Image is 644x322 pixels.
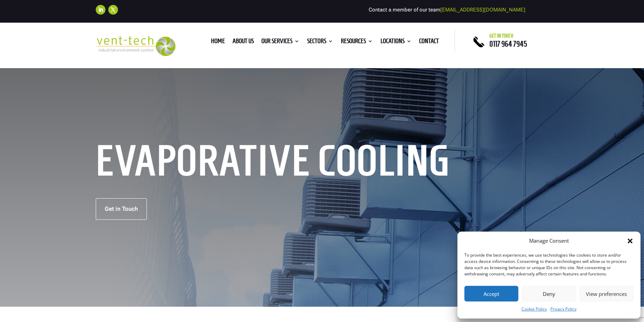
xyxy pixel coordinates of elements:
a: Our Services [261,39,299,46]
a: Privacy Policy [550,305,576,313]
div: Close dialog [627,238,634,244]
a: 0117 964 7945 [489,40,527,48]
a: Sectors [307,39,333,46]
span: Contact a member of our team [369,7,525,13]
a: Get in Touch [96,198,147,220]
a: Contact [419,39,439,46]
button: Deny [522,286,576,301]
a: Cookie Policy [521,305,547,313]
img: 2023-09-27T08_35_16.549ZVENT-TECH---Clear-background [96,36,175,56]
button: Accept [464,286,518,301]
a: Locations [380,39,411,46]
a: Follow on LinkedIn [96,5,105,15]
a: About us [233,39,254,46]
button: View preferences [580,286,634,301]
a: Resources [341,39,373,46]
span: Get in touch [489,33,513,39]
a: Follow on X [108,5,118,15]
div: Manage Consent [529,237,569,245]
div: To provide the best experiences, we use technologies like cookies to store and/or access device i... [464,252,633,277]
a: Home [211,39,225,46]
a: [EMAIL_ADDRESS][DOMAIN_NAME] [440,7,525,13]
